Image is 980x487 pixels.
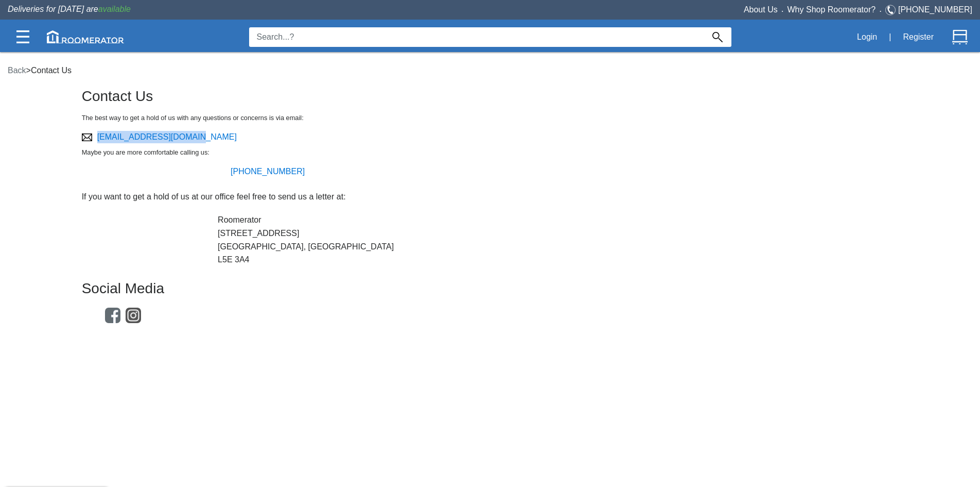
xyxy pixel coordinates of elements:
img: Search_Icon.svg [712,32,723,42]
h6: [GEOGRAPHIC_DATA], [GEOGRAPHIC_DATA] [218,242,762,251]
img: Cart.svg [952,29,968,45]
input: Search...? [249,27,704,47]
ul: > [8,64,72,77]
div: If you want to get a hold of us at our office feel free to send us a letter at: [82,191,899,203]
p: Maybe you are more comfortable calling us: [82,147,899,157]
span: • [876,9,885,13]
h3: Contact Us [82,89,899,109]
span: • [778,9,787,13]
img: Categories.svg [16,30,29,43]
a: Contact Us [31,66,72,75]
h6: L5E 3A4 [218,255,762,264]
a: [EMAIL_ADDRESS][DOMAIN_NAME] [82,132,237,141]
button: Login [851,26,883,48]
img: email.png [82,133,97,141]
a: Why Shop Roomerator? [787,5,876,14]
img: roomerator-logo.svg [47,30,124,43]
span: available [98,5,131,13]
img: Telephone.svg [885,4,898,16]
div: | [883,26,897,48]
h6: [STREET_ADDRESS] [218,229,762,238]
button: Register [897,26,939,48]
p: The best way to get a hold of us with any questions or concerns is via email: [82,113,899,123]
a: Back [8,66,26,75]
a: [PHONE_NUMBER] [231,167,305,176]
a: [PHONE_NUMBER] [898,5,972,14]
span: Deliveries for [DATE] are [8,5,131,13]
img: Telephone.svg [218,165,231,178]
h6: Roomerator [218,215,762,225]
h3: Social Media [82,281,899,301]
a: About Us [744,5,778,14]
